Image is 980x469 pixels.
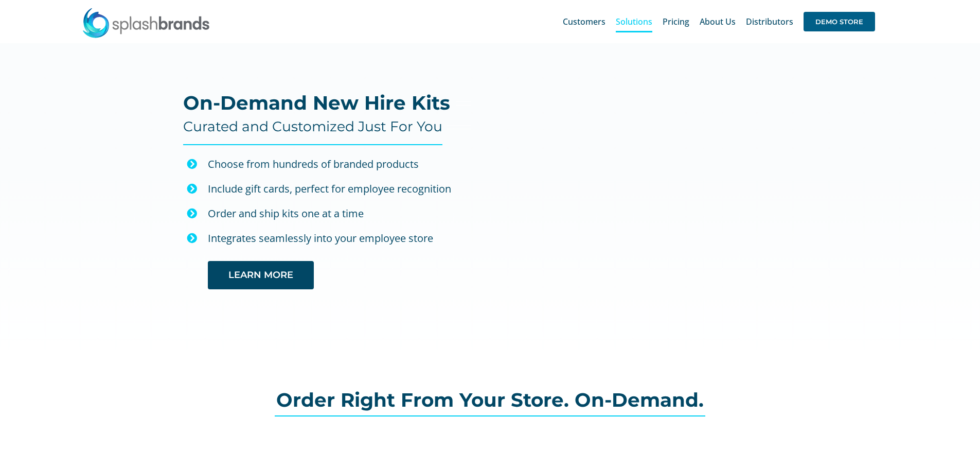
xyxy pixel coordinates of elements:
[746,18,793,26] span: Distributors
[208,205,472,222] p: Order and ship kits one at a time
[663,18,689,26] span: Pricing
[208,155,472,173] div: Choose from hundreds of branded products
[183,93,450,113] h2: On-Demand New Hire Kits
[804,5,875,38] a: DEMO STORE
[700,18,736,26] span: About Us
[616,18,652,26] span: Solutions
[228,270,293,281] span: LEARN MORE
[208,230,472,247] p: Integrates seamlessly into your employee store
[563,5,875,38] nav: Main Menu
[183,118,442,135] h4: Curated and Customized Just For You
[82,7,210,38] img: SplashBrands.com Logo
[663,5,689,38] a: Pricing
[276,388,704,411] span: Order Right From Your Store. On-Demand.
[746,5,793,38] a: Distributors
[501,66,800,338] img: Anders New Hire Kit Web Image-01
[804,12,875,31] span: DEMO STORE
[563,18,605,26] span: Customers
[563,5,605,38] a: Customers
[208,180,472,198] div: Include gift cards, perfect for employee recognition
[208,261,314,289] a: LEARN MORE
